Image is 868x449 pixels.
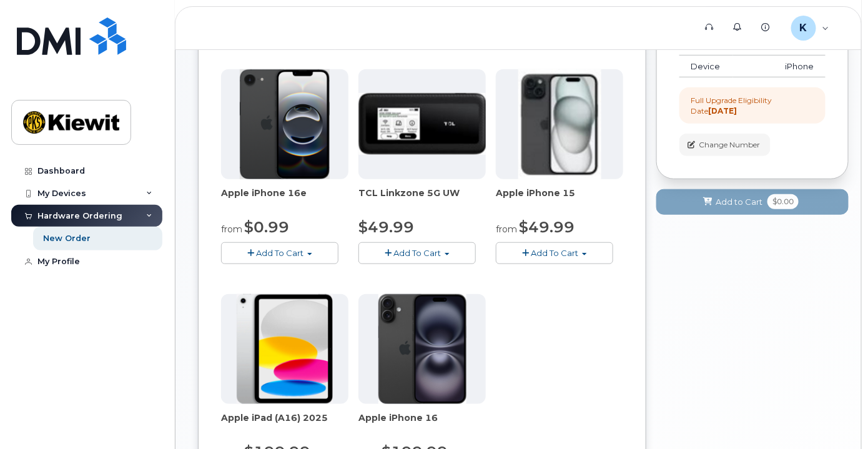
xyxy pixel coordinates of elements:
span: $49.99 [358,218,414,236]
img: iphone15.jpg [518,69,601,179]
button: Add To Cart [496,242,613,264]
div: Apple iPhone 16e [221,187,348,212]
small: from [496,224,517,235]
span: Add to Cart [716,196,762,208]
button: Change Number [679,134,771,155]
img: iphone_16_plus.png [378,294,466,404]
button: Add To Cart [221,242,338,264]
img: iphone16e.png [240,69,330,179]
span: K [800,21,807,36]
iframe: Messenger Launcher [814,395,859,440]
span: Add To Cart [531,248,579,258]
div: TCL Linkzone 5G UW [358,187,486,212]
td: iPhone [733,56,826,78]
span: $0.99 [244,218,289,236]
div: Apple iPhone 15 [496,187,623,212]
div: Apple iPhone 16 [358,412,486,437]
div: Katharine.Costello [782,16,838,41]
td: Device [679,56,733,78]
button: Add to Cart $0.00 [656,189,849,215]
small: from [221,224,242,235]
div: Apple iPad (A16) 2025 [221,412,348,437]
span: Add To Cart [257,248,304,258]
img: linkzone5g.png [358,93,486,155]
span: $0.00 [767,194,799,209]
span: Add To Cart [394,248,441,258]
span: Change Number [699,139,760,150]
button: Add To Cart [358,242,476,264]
strong: [DATE] [708,106,737,116]
span: $49.99 [519,218,575,236]
div: Full Upgrade Eligibility Date [691,95,814,116]
img: ipad_11.png [237,294,333,404]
